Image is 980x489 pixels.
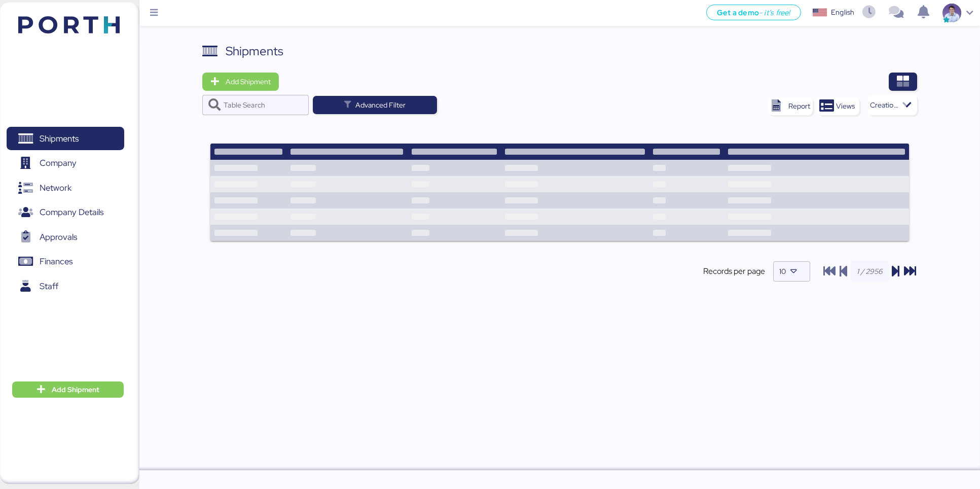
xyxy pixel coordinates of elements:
[7,201,124,224] a: Company Details
[7,225,124,249] a: Approvals
[355,99,406,111] span: Advanced Filter
[146,5,163,22] button: Menu
[226,76,271,88] span: Add Shipment
[831,7,854,18] div: English
[7,127,124,150] a: Shipments
[851,261,889,282] input: 1 / 2956
[40,181,71,195] span: Network
[40,205,103,220] span: Company Details
[836,100,855,112] span: Views
[40,156,77,170] span: Company
[40,254,72,269] span: Finances
[7,250,124,273] a: Finances
[52,383,99,396] span: Add Shipment
[779,267,786,276] span: 10
[224,95,303,115] input: Table Search
[7,274,124,298] a: Staff
[226,42,283,60] div: Shipments
[40,279,58,294] span: Staff
[7,176,124,199] a: Network
[768,97,813,115] button: Report
[12,381,124,398] button: Add Shipment
[313,96,437,114] button: Advanced Filter
[7,152,124,175] a: Company
[40,230,77,244] span: Approvals
[817,97,859,115] button: Views
[703,265,765,277] span: Records per page
[788,100,810,112] div: Report
[40,131,79,146] span: Shipments
[202,73,279,91] button: Add Shipment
